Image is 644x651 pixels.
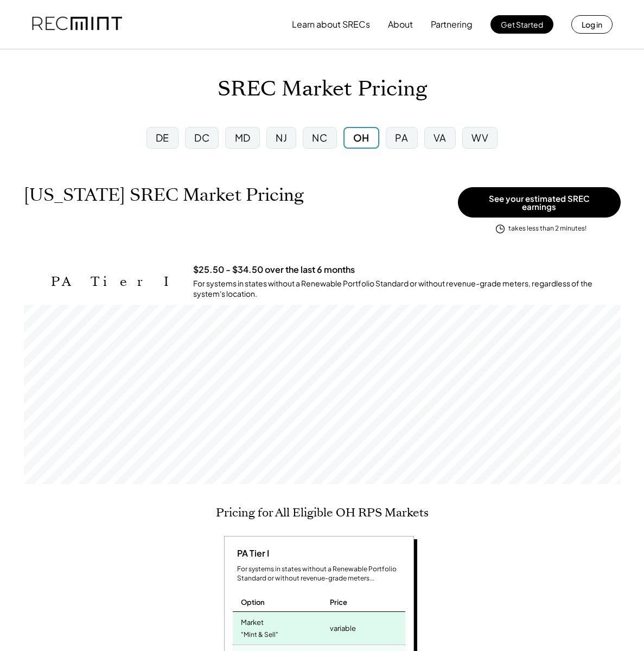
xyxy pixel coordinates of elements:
[241,615,264,627] div: Market
[433,131,447,144] div: VA
[241,628,278,642] div: "Mint & Sell"
[156,131,169,144] div: DE
[241,597,265,607] div: Option
[233,547,269,559] div: PA Tier I
[458,187,621,218] button: See your estimated SREC earnings
[431,14,473,35] button: Partnering
[471,131,488,144] div: WV
[571,15,613,34] button: Log in
[237,565,405,583] div: For systems in states without a Renewable Portfolio Standard or without revenue-grade meters...
[395,131,408,144] div: PA
[353,131,369,144] div: OH
[330,597,347,607] div: Price
[194,131,209,144] div: DC
[32,6,122,43] img: recmint-logotype%403x.png
[193,278,621,299] div: For systems in states without a Renewable Portfolio Standard or without revenue-grade meters, reg...
[193,264,355,276] h3: $25.50 - $34.50 over the last 6 months
[216,506,429,520] h2: Pricing for All Eligible OH RPS Markets
[235,131,251,144] div: MD
[51,274,177,290] h2: PA Tier I
[508,224,586,233] div: takes less than 2 minutes!
[312,131,327,144] div: NC
[490,15,553,34] button: Get Started
[24,184,304,206] h1: [US_STATE] SREC Market Pricing
[388,14,413,35] button: About
[292,14,370,35] button: Learn about SRECs
[218,76,427,102] h1: SREC Market Pricing
[276,131,287,144] div: NJ
[330,621,356,636] div: variable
